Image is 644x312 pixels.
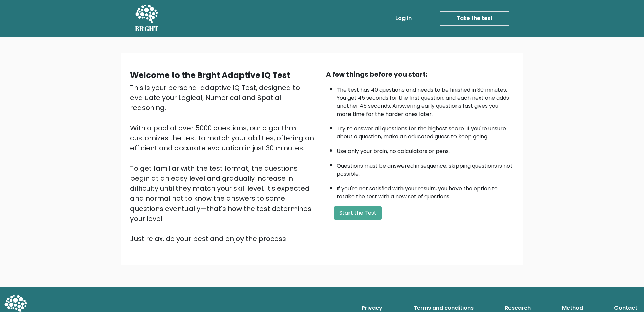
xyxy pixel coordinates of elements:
[135,25,159,33] h5: BRGHT
[337,121,514,141] li: Try to answer all questions for the highest score. If you're unsure about a question, make an edu...
[326,69,514,79] div: A few things before you start:
[135,3,159,34] a: BRGHT
[337,83,514,118] li: The test has 40 questions and needs to be finished in 30 minutes. You get 45 seconds for the firs...
[337,159,514,178] li: Questions must be answered in sequence; skipping questions is not possible.
[393,12,414,25] a: Log in
[334,206,382,220] button: Start the Test
[440,11,509,26] a: Take the test
[130,83,318,244] div: This is your personal adaptive IQ Test, designed to evaluate your Logical, Numerical and Spatial ...
[130,70,290,81] b: Welcome to the Brght Adaptive IQ Test
[337,181,514,201] li: If you're not satisfied with your results, you have the option to retake the test with a new set ...
[337,144,514,155] li: Use only your brain, no calculators or pens.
